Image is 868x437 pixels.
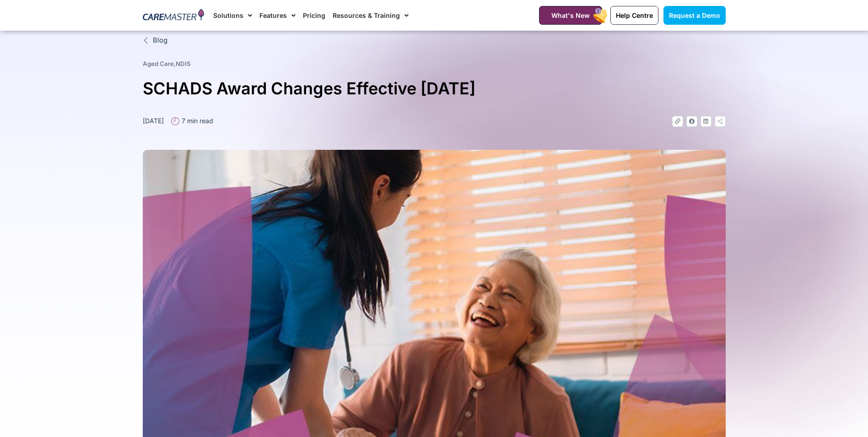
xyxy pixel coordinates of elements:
[179,116,213,126] span: 7 min read
[143,9,205,22] img: CareMaster Logo
[539,6,602,25] a: What's New
[143,117,164,125] time: [DATE]
[610,6,658,25] a: Help Centre
[143,60,191,67] span: ,
[151,35,167,46] span: Blog
[663,6,726,25] a: Request a Demo
[551,11,590,19] span: What's New
[143,75,726,102] h1: SCHADS Award Changes Effective [DATE]
[143,60,174,67] a: Aged Care
[176,60,191,67] a: NDIS
[669,11,720,19] span: Request a Demo
[616,11,653,19] span: Help Centre
[143,35,726,46] a: Blog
